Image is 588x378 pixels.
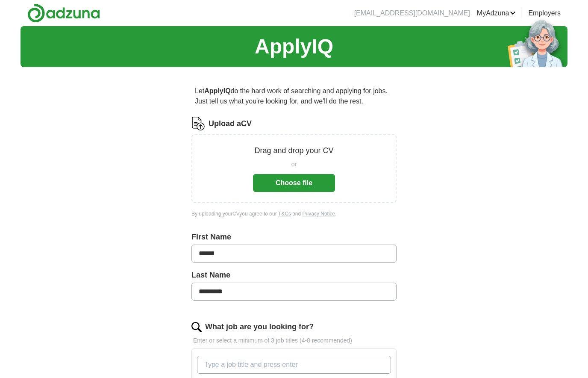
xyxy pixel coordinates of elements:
[253,174,335,192] button: Choose file
[191,210,397,218] div: By uploading your CV you agree to our and .
[354,8,470,18] li: [EMAIL_ADDRESS][DOMAIN_NAME]
[191,117,205,130] img: CV Icon
[191,231,397,243] label: First Name
[209,118,252,130] label: Upload a CV
[278,211,291,217] a: T&Cs
[477,8,516,18] a: MyAdzuna
[191,83,397,110] p: Let do the hard work of searching and applying for jobs. Just tell us what you're looking for, an...
[191,336,397,345] p: Enter or select a minimum of 3 job titles (4-8 recommended)
[197,356,391,374] input: Type a job title and press enter
[255,31,333,62] h1: ApplyIQ
[27,3,100,23] img: Adzuna logo
[254,145,333,157] p: Drag and drop your CV
[204,87,230,94] strong: ApplyIQ
[291,160,297,169] span: or
[528,8,561,18] a: Employers
[191,269,397,281] label: Last Name
[191,322,202,332] img: search.png
[303,211,335,217] a: Privacy Notice
[205,321,314,333] label: What job are you looking for?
